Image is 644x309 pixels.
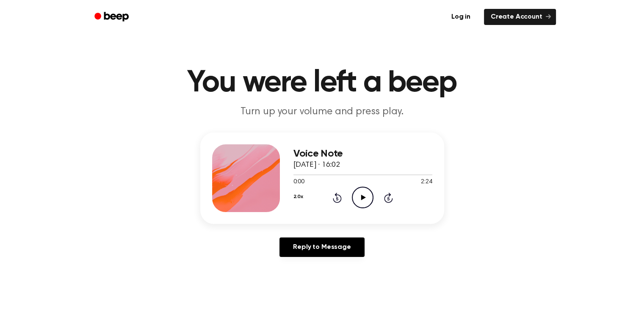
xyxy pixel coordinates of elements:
a: Reply to Message [279,237,364,257]
h3: Voice Note [293,148,432,160]
a: Beep [88,9,136,25]
span: [DATE] · 16:02 [293,161,340,169]
a: Create Account [484,9,556,25]
button: 2.0x [293,190,303,204]
a: Log in [443,7,479,27]
span: 0:00 [293,178,304,187]
p: Turn up your volume and press play. [160,105,485,119]
h1: You were left a beep [105,68,539,98]
span: 2:24 [421,178,432,187]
